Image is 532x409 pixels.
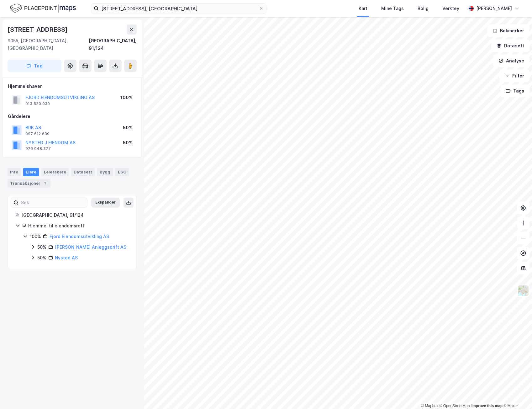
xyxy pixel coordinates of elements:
button: Bokmerker [487,24,529,37]
img: logo.f888ab2527a4732fd821a326f86c7f29.svg [10,3,76,14]
img: Z [517,285,529,297]
div: 100% [30,233,41,240]
div: [STREET_ADDRESS] [8,24,69,35]
div: [GEOGRAPHIC_DATA], 91/124 [21,211,129,219]
button: Tags [500,85,529,97]
div: Gårdeiere [8,113,136,120]
button: Filter [499,70,529,82]
div: 9055, [GEOGRAPHIC_DATA], [GEOGRAPHIC_DATA] [8,37,89,52]
div: Datasett [71,168,95,176]
div: Bygg [97,168,113,176]
div: 100% [120,94,133,101]
div: 50% [37,254,46,262]
div: [PERSON_NAME] [476,5,512,12]
div: 50% [37,243,46,251]
a: Improve this map [471,404,503,408]
div: Bolig [418,5,429,12]
div: Hjemmelshaver [8,82,136,90]
div: Transaksjoner [8,179,50,188]
div: Info [8,168,21,176]
div: Verktøy [442,5,459,12]
div: Hjemmel til eiendomsrett [28,222,129,230]
div: 50% [123,139,133,146]
button: Analyse [493,55,529,67]
div: Leietakere [41,168,69,176]
a: Nysted AS [55,255,78,260]
div: 976 048 377 [25,146,51,151]
button: Datasett [491,40,529,52]
a: Fjord Eiendomsutvikling AS [50,234,109,239]
div: ESG [115,168,129,176]
iframe: Chat Widget [501,379,532,409]
input: Søk [18,198,87,207]
div: 1 [42,180,48,186]
div: 913 530 039 [25,101,50,106]
a: Mapbox [421,404,438,408]
div: 50% [123,124,133,131]
button: Tag [8,60,61,72]
div: Kontrollprogram for chat [501,379,532,409]
div: Mine Tags [381,5,404,12]
div: Kart [359,5,367,12]
div: Eiere [23,168,39,176]
div: 997 612 639 [25,131,50,136]
button: Ekspander [91,198,120,208]
a: OpenStreetMap [440,404,470,408]
input: Søk på adresse, matrikkel, gårdeiere, leietakere eller personer [99,4,259,13]
a: [PERSON_NAME] Anleggsdrift AS [55,244,126,250]
div: [GEOGRAPHIC_DATA], 91/124 [89,37,137,52]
